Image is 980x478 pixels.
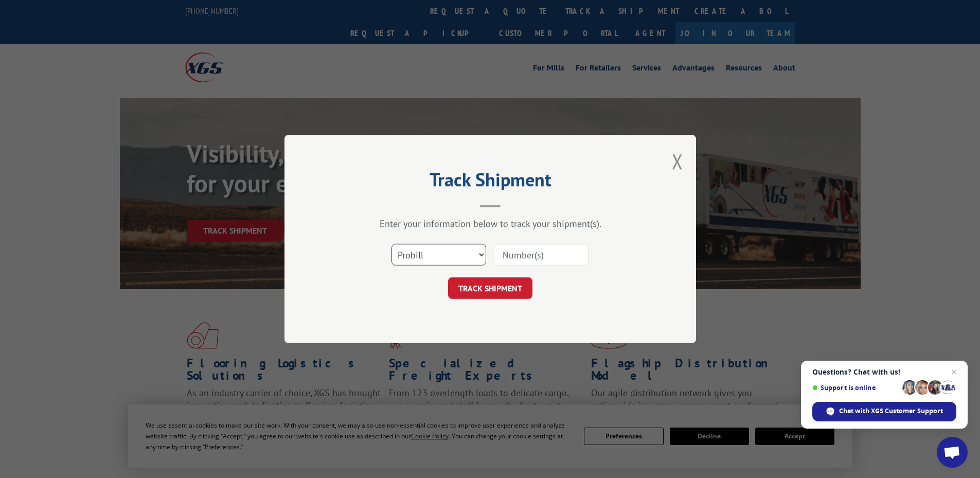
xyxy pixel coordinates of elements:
[336,172,645,192] h2: Track Shipment
[812,402,956,421] span: Chat with XGS Customer Support
[839,406,943,416] span: Chat with XGS Customer Support
[448,277,532,299] button: TRACK SHIPMENT
[672,148,683,175] button: Close modal
[937,437,968,468] a: Open chat
[336,218,645,229] div: Enter your information below to track your shipment(s).
[812,384,899,392] span: Support is online
[812,368,956,376] span: Questions? Chat with us!
[494,244,589,265] input: Number(s)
